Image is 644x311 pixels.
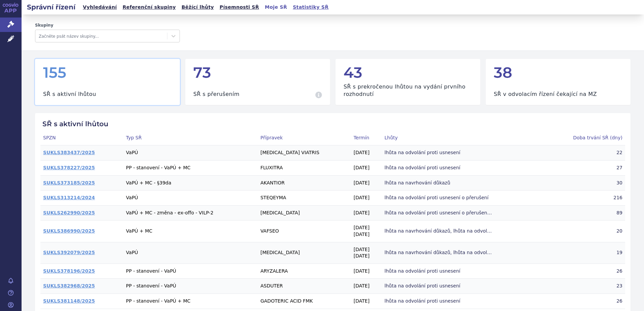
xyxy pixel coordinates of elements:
th: 216 [546,191,625,206]
a: Běžící lhůty [180,3,216,12]
p: [DATE] [354,246,379,253]
td: PP - stanovení - VaPÚ + MC [123,161,258,176]
p: GADOTERIC ACID FMK [260,298,348,305]
h3: SŘ v odvolacím řízení čekající na MZ [494,91,597,98]
p: ARYZALERA [260,268,348,275]
th: 27 [546,161,625,176]
a: SUKLS392079/2025 [43,250,95,255]
a: Písemnosti SŘ [218,3,261,12]
p: [DATE] [354,195,379,201]
div: Začněte psát název skupiny... [39,32,164,40]
td: VaPÚ [123,191,258,206]
p: [DATE] [354,253,379,260]
th: 30 [546,175,625,191]
span: lhůta na odvolání proti usnesení [385,165,492,171]
label: Skupiny [35,23,180,28]
span: lhůta na navrhování důkazů [385,180,492,186]
td: VaPÚ + MC [123,220,258,242]
p: [DATE] [354,268,379,275]
p: [DATE] [354,165,379,171]
p: FLUXITRA [260,165,348,171]
a: Moje SŘ [263,3,289,12]
p: AKANTIOR [260,180,348,186]
div: 155 [43,64,172,80]
span: lhůta na odvolání proti usnesení [385,149,492,156]
span: lhůta na navrhování důkazů, lhůta na odvolání proti usnesení [385,249,492,256]
a: SUKLS262990/2025 [43,210,95,215]
p: STEQEYMA [260,195,348,201]
h3: SŘ s aktivní lhůtou [43,91,96,98]
p: [DATE] [354,149,379,156]
div: 73 [193,64,322,80]
th: 22 [546,145,625,161]
p: [MEDICAL_DATA] [260,249,348,256]
td: VaPÚ [123,242,258,264]
p: [DATE] [354,180,379,186]
th: Termín [351,131,382,145]
td: VaPÚ + MC - §39da [123,175,258,191]
p: [MEDICAL_DATA] VIATRIS [260,149,348,156]
h2: Správní řízení [22,2,81,12]
th: 26 [546,264,625,279]
a: SUKLS373185/2025 [43,180,95,185]
a: SUKLS313214/2024 [43,195,95,200]
p: [MEDICAL_DATA] [260,210,348,216]
th: 89 [546,205,625,220]
p: [DATE] [354,298,379,305]
th: 20 [546,220,625,242]
div: 38 [494,64,622,80]
span: lhůta na odvolání proti usnesení [385,283,492,289]
span: lhůta na odvolání proti usnesení [385,268,492,275]
th: 23 [546,279,625,294]
a: SUKLS386990/2025 [43,228,95,234]
span: lhůta na navrhování důkazů, lhůta na odvolání proti usnesení [385,228,492,235]
p: [DATE] [354,210,379,216]
a: SUKLS378227/2025 [43,165,95,170]
span: lhůta na odvolání proti usnesení o přerušení [385,195,492,201]
td: VaPÚ + MC - změna - ex-offo - VILP-2 [123,205,258,220]
th: Lhůty [382,131,546,145]
td: VaPÚ [123,145,258,161]
p: VAFSEO [260,228,348,235]
a: SUKLS381148/2025 [43,298,95,304]
p: [DATE] [354,283,379,289]
h2: SŘ s aktivní lhůtou [40,120,625,128]
span: lhůta na odvolání proti usnesení o přerušení, SŘ přerušeno [385,210,492,216]
a: SUKLS382968/2025 [43,283,95,288]
th: 19 [546,242,625,264]
td: PP - stanovení - VaPÚ [123,264,258,279]
th: Doba trvání SŘ (dny) [546,131,625,145]
a: SUKLS383437/2025 [43,150,95,155]
p: ASDUTER [260,283,348,289]
a: Referenční skupiny [121,3,178,12]
td: PP - stanovení - VaPÚ + MC [123,293,258,309]
div: 43 [344,64,472,80]
td: PP - stanovení - VaPÚ [123,279,258,294]
a: Statistiky SŘ [291,3,330,12]
th: Přípravek [258,131,351,145]
th: 26 [546,293,625,309]
p: [DATE] [354,224,379,231]
p: [DATE] [354,231,379,238]
th: Typ SŘ [123,131,258,145]
h3: SŘ s prekročenou lhůtou na vydání prvního rozhodnutí [344,83,472,98]
span: lhůta na odvolání proti usnesení [385,298,492,305]
th: SPZN [40,131,123,145]
a: Vyhledávání [81,3,119,12]
a: SUKLS378196/2025 [43,268,95,274]
h3: SŘ s přerušením [193,91,239,98]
